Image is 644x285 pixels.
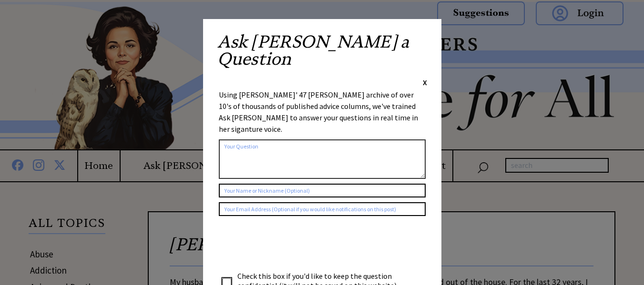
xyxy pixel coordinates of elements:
[219,202,426,216] input: Your Email Address (Optional if you would like notifications on this post)
[423,78,427,87] span: X
[219,89,426,135] div: Using [PERSON_NAME]' 47 [PERSON_NAME] archive of over 10's of thousands of published advice colum...
[217,33,427,77] h2: Ask [PERSON_NAME] a Question
[219,184,426,197] input: Your Name or Nickname (Optional)
[219,226,364,263] iframe: reCAPTCHA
